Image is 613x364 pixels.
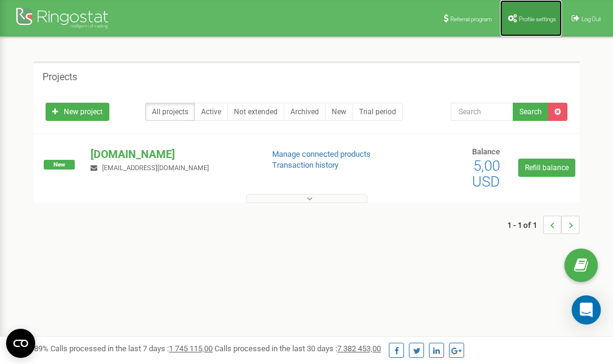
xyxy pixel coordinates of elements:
[337,344,381,353] u: 7 382 453,00
[46,103,109,121] a: New project
[472,157,500,190] span: 5,00 USD
[272,160,338,170] a: Transaction history
[518,159,575,177] a: Refill balance
[145,103,195,121] a: All projects
[44,160,75,170] span: New
[6,329,35,358] button: Open CMP widget
[227,103,284,121] a: Not extended
[581,16,601,22] span: Log Out
[214,344,381,353] span: Calls processed in the last 30 days :
[451,103,513,121] input: Search
[91,146,252,162] p: [DOMAIN_NAME]
[507,204,580,246] nav: ...
[43,72,77,83] h5: Projects
[194,103,228,121] a: Active
[50,344,213,353] span: Calls processed in the last 7 days :
[513,103,549,121] button: Search
[519,16,556,22] span: Profile settings
[325,103,353,121] a: New
[284,103,326,121] a: Archived
[507,216,543,234] span: 1 - 1 of 1
[472,147,500,156] span: Balance
[450,16,492,22] span: Referral program
[102,164,209,172] span: [EMAIL_ADDRESS][DOMAIN_NAME]
[572,295,601,325] div: Open Intercom Messenger
[352,103,403,121] a: Trial period
[272,149,371,159] a: Manage connected products
[169,344,213,353] u: 1 745 115,00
